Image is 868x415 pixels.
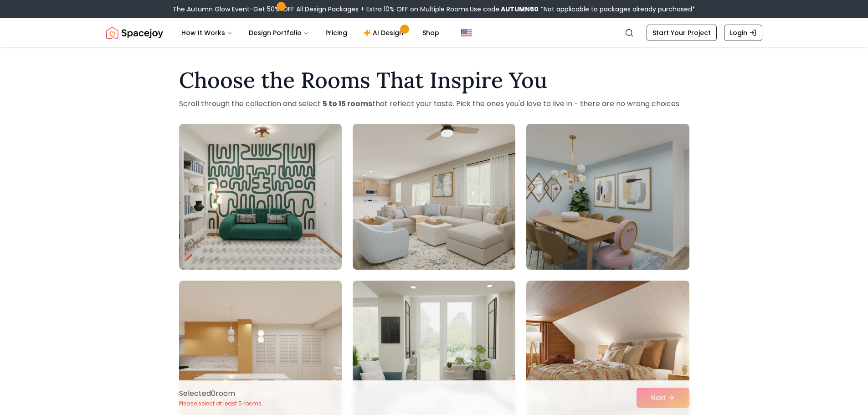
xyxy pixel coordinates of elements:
[323,98,372,109] strong: 5 to 15 rooms
[539,5,695,14] span: *Not applicable to packages already purchased*
[461,27,472,38] img: United States
[106,18,762,47] nav: Global
[724,25,762,41] a: Login
[179,69,689,91] h1: Choose the Rooms That Inspire You
[501,5,539,14] b: AUTUMN50
[179,388,262,399] p: Selected 0 room
[173,5,695,14] div: The Autumn Glow Event-Get 50% OFF All Design Packages + Extra 10% OFF on Multiple Rooms.
[179,400,262,407] p: Please select at least 5 rooms
[106,24,163,42] a: Spacejoy
[174,24,240,42] button: How It Works
[353,124,515,270] img: Room room-2
[106,24,163,42] img: Spacejoy Logo
[647,25,717,41] a: Start Your Project
[470,5,539,14] span: Use code:
[179,124,342,270] img: Room room-1
[174,24,447,42] nav: Main
[179,98,689,109] p: Scroll through the collection and select that reflect your taste. Pick the ones you'd love to liv...
[356,24,413,42] a: AI Design
[526,124,689,270] img: Room room-3
[318,24,354,42] a: Pricing
[241,24,316,42] button: Design Portfolio
[415,24,447,42] a: Shop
